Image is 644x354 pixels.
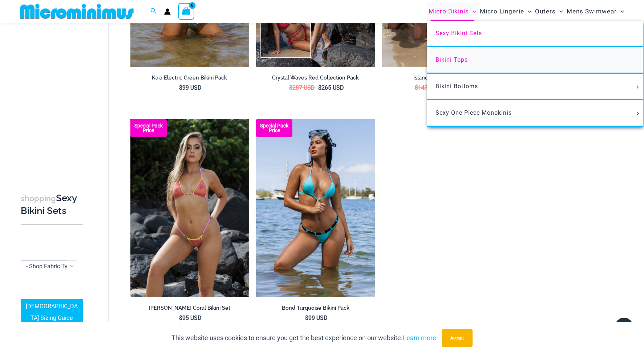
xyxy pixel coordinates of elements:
a: Bond Turquoise 312 Top 492 Bottom 02 Bond Turquoise 312 Top 492 Bottom 03Bond Turquoise 312 Top 4... [256,119,375,297]
iframe: TrustedSite Certified [21,24,86,170]
bdi: 147 USD [415,84,441,91]
a: Search icon link [150,7,157,16]
span: $ [318,84,321,91]
a: Crystal Waves Red Collection Pack [256,74,375,84]
img: Bond Turquoise 312 Top 492 Bottom 02 [256,119,375,297]
span: - Shop Fabric Type [21,261,77,272]
span: $ [415,84,418,91]
span: - Shop Fabric Type [26,263,74,270]
span: Menu Toggle [633,112,641,115]
span: Menu Toggle [556,2,563,21]
a: View Shopping Cart, empty [178,3,195,20]
nav: Site Navigation [426,1,627,22]
span: - Shop Fabric Type [21,260,77,272]
b: Special Pack Price [256,123,292,133]
span: Outers [535,2,556,21]
a: Island Heat Bikini Pack [382,74,501,84]
h2: Island Heat Bikini Pack [382,74,501,81]
a: Sexy One Piece MonokinisMenu ToggleMenu Toggle [427,100,643,127]
h2: Crystal Waves Red Collection Pack [256,74,375,81]
span: Bikini Bottoms [436,83,478,90]
a: Bond Turquoise Bikini Pack [256,305,375,314]
h3: Sexy Bikini Sets [21,192,83,217]
bdi: 95 USD [179,314,202,321]
p: This website uses cookies to ensure you get the best experience on our website. [171,333,436,343]
a: Sexy Bikini Sets [427,21,643,47]
span: $ [305,314,308,321]
span: Menu Toggle [633,85,641,89]
bdi: 99 USD [179,84,202,91]
span: Bikini Tops [436,56,468,63]
h2: [PERSON_NAME] Coral Bikini Set [130,305,249,312]
span: Menu Toggle [524,2,531,21]
bdi: 265 USD [318,84,344,91]
a: Maya Sunkist Coral 309 Top 469 Bottom 02 Maya Sunkist Coral 309 Top 469 Bottom 04Maya Sunkist Cor... [130,119,249,297]
span: Menu Toggle [617,2,624,21]
h2: Bond Turquoise Bikini Pack [256,305,375,312]
h2: Kaia Electric Green Bikini Pack [130,74,249,81]
a: Account icon link [164,8,171,15]
bdi: 287 USD [289,84,315,91]
span: Sexy One Piece Monokinis [436,109,512,116]
span: Micro Bikinis [429,2,469,21]
b: Special Pack Price [130,123,167,133]
img: MM SHOP LOGO FLAT [17,3,137,20]
img: Maya Sunkist Coral 309 Top 469 Bottom 02 [130,119,249,297]
a: Mens SwimwearMenu ToggleMenu Toggle [565,2,626,21]
a: OutersMenu ToggleMenu Toggle [533,2,565,21]
a: Micro LingerieMenu ToggleMenu Toggle [478,2,533,21]
bdi: 99 USD [305,314,328,321]
span: Micro Lingerie [480,2,524,21]
a: [DEMOGRAPHIC_DATA] Sizing Guide [21,299,83,326]
a: Bikini BottomsMenu ToggleMenu Toggle [427,74,643,100]
a: [PERSON_NAME] Coral Bikini Set [130,305,249,314]
a: Micro BikinisMenu ToggleMenu Toggle [427,2,478,21]
span: Mens Swimwear [567,2,617,21]
a: Bikini Tops [427,47,643,74]
button: Accept [442,329,473,347]
span: Sexy Bikini Sets [436,30,482,37]
span: $ [179,84,182,91]
a: Kaia Electric Green Bikini Pack [130,74,249,84]
span: $ [289,84,292,91]
span: shopping [21,194,56,203]
a: Learn more [403,334,436,342]
span: Menu Toggle [469,2,476,21]
span: $ [179,314,182,321]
